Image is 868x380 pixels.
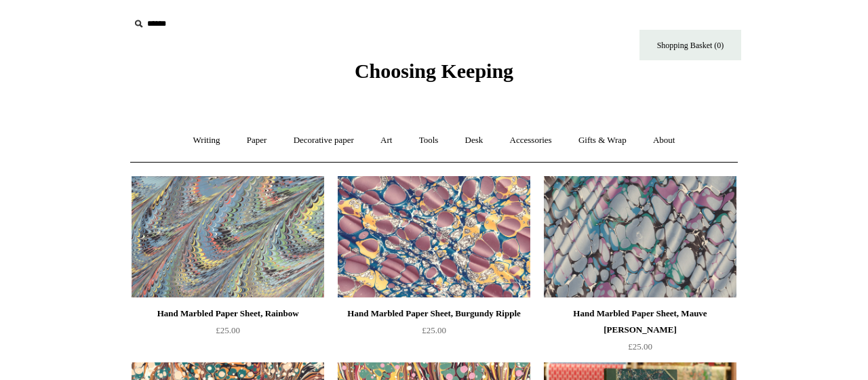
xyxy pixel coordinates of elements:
a: About [641,123,688,159]
span: £25.00 [628,341,652,352]
a: Hand Marbled Paper Sheet, Burgundy Ripple Hand Marbled Paper Sheet, Burgundy Ripple [338,176,530,298]
a: Tools [407,123,451,159]
a: Decorative paper [281,123,366,159]
a: Choosing Keeping [355,70,513,80]
div: Hand Marbled Paper Sheet, Mauve [PERSON_NAME] [547,305,733,338]
a: Hand Marbled Paper Sheet, Mauve Jewel Ripple Hand Marbled Paper Sheet, Mauve Jewel Ripple [544,176,736,298]
a: Gifts & Wrap [566,123,639,159]
a: Writing [181,123,233,159]
img: Hand Marbled Paper Sheet, Mauve Jewel Ripple [544,176,736,298]
a: Hand Marbled Paper Sheet, Burgundy Ripple £25.00 [338,305,530,361]
span: Choosing Keeping [355,60,513,82]
div: Hand Marbled Paper Sheet, Rainbow [135,305,321,322]
a: Hand Marbled Paper Sheet, Rainbow Hand Marbled Paper Sheet, Rainbow [132,176,324,298]
img: Hand Marbled Paper Sheet, Burgundy Ripple [338,176,530,298]
a: Hand Marbled Paper Sheet, Mauve [PERSON_NAME] £25.00 [544,305,736,361]
a: Desk [453,123,496,159]
a: Accessories [498,123,564,159]
span: £25.00 [422,325,446,335]
a: Hand Marbled Paper Sheet, Rainbow £25.00 [132,305,324,361]
img: Hand Marbled Paper Sheet, Rainbow [132,176,324,298]
a: Paper [235,123,279,159]
a: Art [368,123,404,159]
span: £25.00 [216,325,240,335]
a: Shopping Basket (0) [639,30,741,60]
div: Hand Marbled Paper Sheet, Burgundy Ripple [341,305,527,322]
